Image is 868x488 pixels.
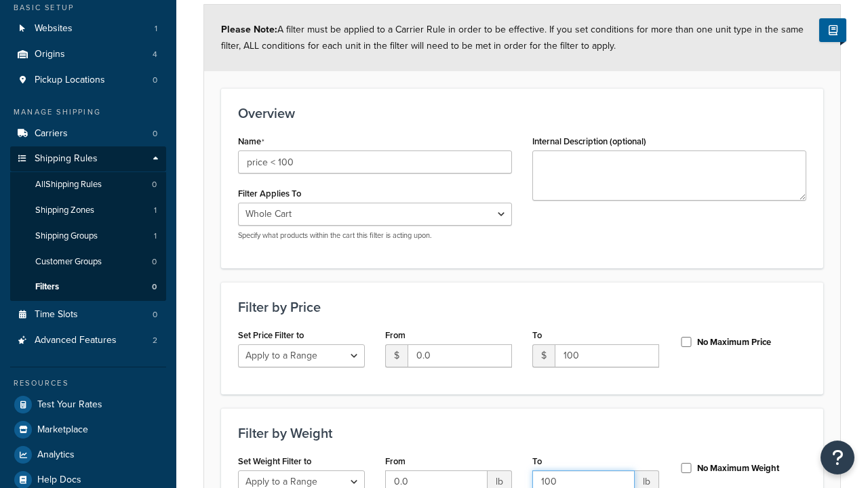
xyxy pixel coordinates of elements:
[153,335,157,346] span: 2
[35,335,117,346] span: Advanced Features
[35,23,73,35] span: Websites
[532,330,542,340] label: To
[35,281,59,293] span: Filters
[153,309,157,321] span: 0
[10,249,166,274] a: Customer Groups0
[154,205,157,216] span: 1
[238,426,806,441] h3: Filter by Weight
[10,172,166,197] a: AllShipping Rules0
[152,179,157,190] span: 0
[152,281,157,293] span: 0
[35,179,102,190] span: All Shipping Rules
[35,309,78,321] span: Time Slots
[155,23,157,35] span: 1
[238,136,264,147] label: Name
[821,441,854,474] button: Open Resource Center
[10,392,166,417] a: Test Your Rates
[532,344,555,367] span: $
[153,75,157,86] span: 0
[10,42,166,67] li: Origins
[10,121,166,146] a: Carriers0
[238,230,512,241] p: Specify what products within the cart this filter is acting upon.
[10,224,166,249] a: Shipping Groups1
[10,418,166,442] a: Marketplace
[10,328,166,353] li: Advanced Features
[35,205,94,216] span: Shipping Zones
[697,462,779,474] label: No Maximum Weight
[10,146,166,171] a: Shipping Rules
[154,230,157,242] span: 1
[10,146,166,301] li: Shipping Rules
[35,49,65,60] span: Origins
[10,443,166,467] a: Analytics
[35,128,68,140] span: Carriers
[385,456,406,466] label: From
[10,224,166,249] li: Shipping Groups
[152,256,157,268] span: 0
[385,330,406,340] label: From
[153,49,157,60] span: 4
[10,121,166,146] li: Carriers
[10,2,166,14] div: Basic Setup
[238,106,806,121] h3: Overview
[532,136,646,146] label: Internal Description (optional)
[10,16,166,41] li: Websites
[10,302,166,327] li: Time Slots
[37,399,102,411] span: Test Your Rates
[819,18,846,42] button: Show Help Docs
[37,424,88,436] span: Marketplace
[238,188,301,199] label: Filter Applies To
[10,249,166,274] li: Customer Groups
[35,153,98,165] span: Shipping Rules
[10,198,166,223] li: Shipping Zones
[697,336,771,348] label: No Maximum Price
[221,22,804,53] span: A filter must be applied to a Carrier Rule in order to be effective. If you set conditions for mo...
[10,16,166,41] a: Websites1
[10,198,166,223] a: Shipping Zones1
[35,75,105,86] span: Pickup Locations
[532,456,542,466] label: To
[221,22,277,37] strong: Please Note:
[10,328,166,353] a: Advanced Features2
[35,230,98,242] span: Shipping Groups
[153,128,157,140] span: 0
[10,302,166,327] a: Time Slots0
[35,256,102,268] span: Customer Groups
[10,68,166,93] a: Pickup Locations0
[10,274,166,300] li: Filters
[10,68,166,93] li: Pickup Locations
[37,474,81,486] span: Help Docs
[238,330,304,340] label: Set Price Filter to
[10,274,166,300] a: Filters0
[10,42,166,67] a: Origins4
[385,344,408,367] span: $
[10,106,166,118] div: Manage Shipping
[238,300,806,314] h3: Filter by Price
[238,456,311,466] label: Set Weight Filter to
[37,449,75,461] span: Analytics
[10,378,166,389] div: Resources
